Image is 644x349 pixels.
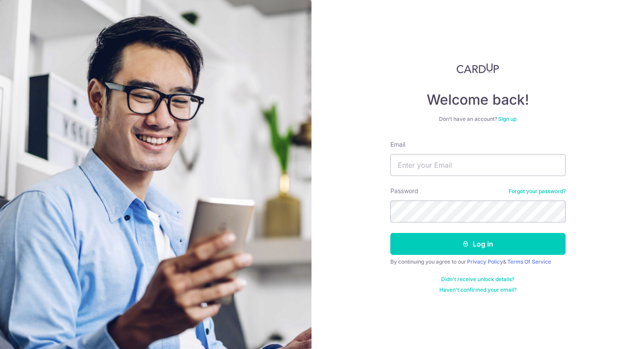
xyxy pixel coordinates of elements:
h4: Welcome back! [390,91,566,109]
a: Sign up [498,116,517,122]
a: Terms Of Service [507,258,551,265]
a: Haven't confirmed your email? [439,286,517,293]
a: Didn't receive unlock details? [441,276,514,283]
div: By continuing you agree to our & [390,258,566,265]
label: Password [390,187,418,195]
div: Don’t have an account? [390,116,566,123]
img: CardUp Logo [456,63,499,74]
a: Forgot your password? [509,188,566,195]
a: Privacy Policy [467,258,503,265]
label: Email [390,140,405,149]
button: Log in [390,233,566,255]
input: Enter your Email [390,154,566,176]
